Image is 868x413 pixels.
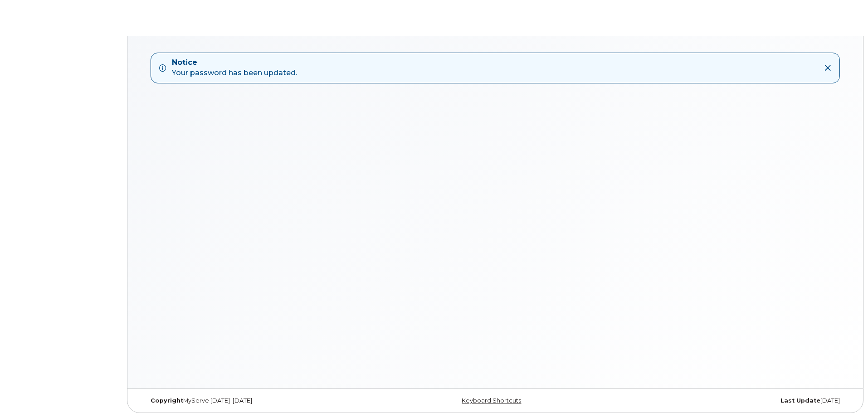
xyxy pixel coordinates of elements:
div: [DATE] [612,397,847,404]
div: MyServe [DATE]–[DATE] [144,397,378,404]
strong: Notice [172,58,297,68]
a: Keyboard Shortcuts [462,397,521,404]
strong: Last Update [780,397,820,404]
div: Your password has been updated. [172,58,297,78]
strong: Copyright [151,397,183,404]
